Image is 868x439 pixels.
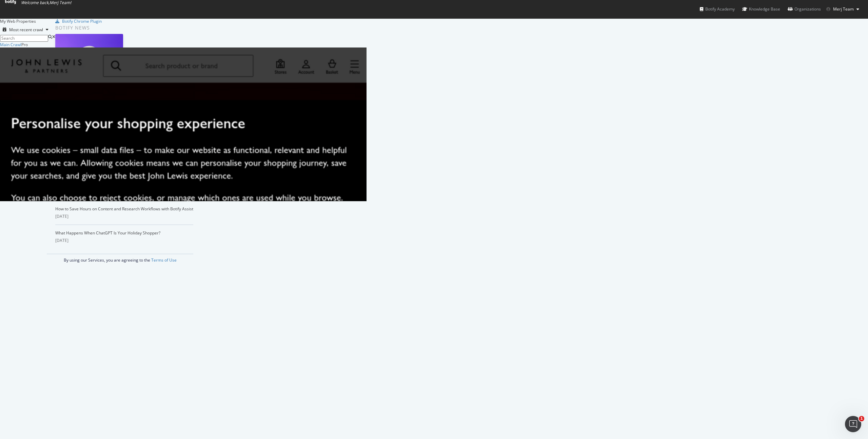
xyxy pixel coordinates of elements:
[55,237,193,244] div: [DATE]
[55,24,193,32] div: Botify news
[859,416,864,421] span: 1
[845,416,861,432] iframe: Intercom live chat
[55,206,193,212] a: How to Save Hours on Content and Research Workflows with Botify Assist
[55,213,193,220] div: [DATE]
[55,18,102,24] a: Botify Chrome Plugin
[788,6,821,13] div: Organizations
[833,6,854,12] span: Merj Team
[151,257,177,263] a: Terms of Use
[9,27,43,33] div: Most recent crawl
[55,230,160,236] a: What Happens When ChatGPT Is Your Holiday Shopper?
[21,42,28,47] div: Pro
[55,34,123,80] img: Why You Need an AI Bot Governance Plan (and How to Build One)
[47,254,193,263] div: By using our Services, you are agreeing to the
[742,6,780,13] div: Knowledge Base
[700,6,735,13] div: Botify Academy
[821,4,865,15] button: Merj Team
[62,18,102,24] div: Botify Chrome Plugin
